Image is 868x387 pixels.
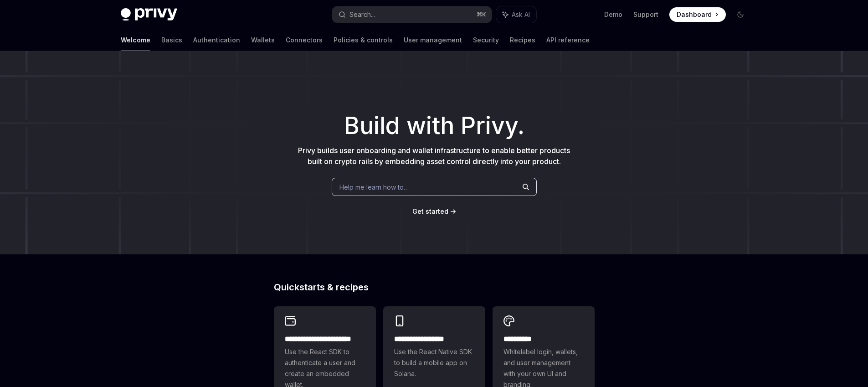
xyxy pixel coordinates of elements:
[339,182,409,192] span: Help me learn how to…
[298,146,570,166] span: Privy builds user onboarding and wallet infrastructure to enable better products built on crypto ...
[161,29,182,51] a: Basics
[669,7,726,22] a: Dashboard
[334,29,393,51] a: Policies & controls
[510,29,535,51] a: Recipes
[412,207,448,216] a: Get started
[286,29,323,51] a: Connectors
[394,346,474,379] span: Use the React Native SDK to build a mobile app on Solana.
[121,29,150,51] a: Welcome
[546,29,590,51] a: API reference
[733,7,748,22] button: Toggle dark mode
[251,29,275,51] a: Wallets
[604,10,622,19] a: Demo
[633,10,658,19] a: Support
[473,29,499,51] a: Security
[121,8,177,21] img: dark logo
[274,283,369,292] span: Quickstarts & recipes
[349,9,375,20] div: Search...
[193,29,240,51] a: Authentication
[512,10,530,19] span: Ask AI
[404,29,462,51] a: User management
[332,6,492,23] button: Search...⌘K
[477,11,486,18] span: ⌘ K
[344,118,524,134] span: Build with Privy.
[412,207,448,215] span: Get started
[677,10,712,19] span: Dashboard
[496,6,536,23] button: Ask AI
